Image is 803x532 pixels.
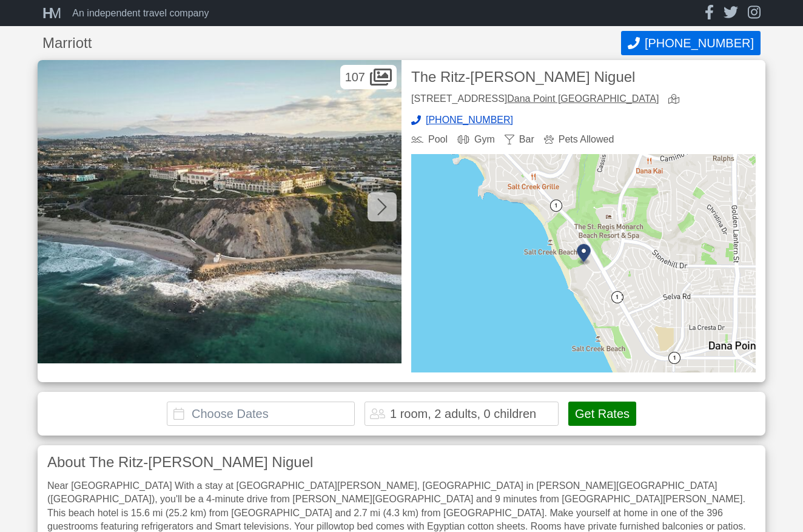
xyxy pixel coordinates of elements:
[568,402,636,426] button: Get Rates
[411,135,448,144] div: Pool
[42,65,91,113] img: Marriott
[621,31,761,55] button: Call
[411,70,756,84] h2: The Ritz-[PERSON_NAME] Niguel
[411,154,756,372] img: map
[411,94,659,106] div: [STREET_ADDRESS]
[724,5,738,21] a: twitter
[167,402,355,426] input: Choose Dates
[426,115,513,125] span: [PHONE_NUMBER]
[645,36,754,50] span: [PHONE_NUMBER]
[457,135,495,144] div: Gym
[748,5,761,21] a: instagram
[38,60,401,363] img: Featured
[507,93,659,104] a: Dana Point [GEOGRAPHIC_DATA]
[390,408,536,420] div: 1 room, 2 adults, 0 children
[668,94,684,106] a: view map
[49,5,58,21] span: M
[42,36,621,50] h1: Marriott
[340,65,397,89] div: 107
[42,5,49,21] span: H
[505,135,534,144] div: Bar
[544,135,614,144] div: Pets Allowed
[42,6,67,21] a: HM
[72,8,209,18] div: An independent travel company
[705,5,714,21] a: facebook
[47,455,756,470] h3: About The Ritz-[PERSON_NAME] Niguel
